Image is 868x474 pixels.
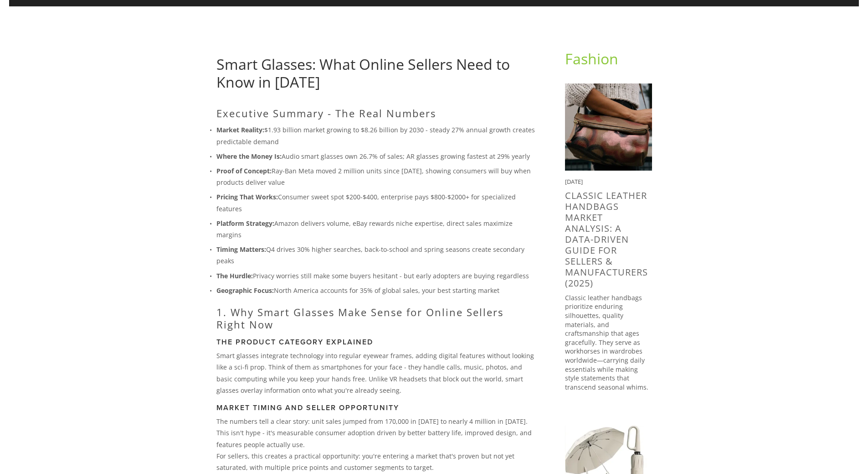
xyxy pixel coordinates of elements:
p: Amazon delivers volume, eBay rewards niche expertise, direct sales maximize margins [216,218,536,240]
a: Classic Leather Handbags Market Analysis: A Data-Driven Guide for Sellers & Manufacturers (2025) [565,189,648,289]
p: The numbers tell a clear story: unit sales jumped from 170,000 in [DATE] to nearly 4 million in [... [216,416,536,450]
time: [DATE] [565,177,583,186]
strong: Timing Matters: [216,245,266,254]
p: North America accounts for 35% of global sales, your best starting market [216,285,536,296]
strong: The Hurdle: [216,271,253,280]
strong: Market Reality: [216,125,264,134]
h3: The Product Category Explained [216,338,536,346]
p: Smart glasses integrate technology into regular eyewear frames, adding digital features without l... [216,350,536,396]
p: Audio smart glasses own 26.7% of sales; AR glasses growing fastest at 29% yearly [216,151,536,162]
p: Consumer sweet spot $200-$400, enterprise pays $800-$2000+ for specialized features [216,191,536,214]
strong: Proof of Concept: [216,167,272,175]
a: Smart Glasses: What Online Sellers Need to Know in [DATE] [216,54,510,91]
h3: Market Timing and Seller Opportunity [216,403,536,412]
p: Ray-Ban Meta moved 2 million units since [DATE], showing consumers will buy when products deliver... [216,165,536,188]
strong: Where the Money Is: [216,152,282,161]
strong: Platform Strategy: [216,219,274,228]
p: For sellers, this creates a practical opportunity: you're entering a market that's proven but not... [216,450,536,473]
p: Q4 drives 30% higher searches, back-to-school and spring seasons create secondary peaks [216,244,536,266]
p: Classic leather handbags prioritize enduring silhouettes, quality materials, and craftsmanship th... [565,293,652,392]
p: $1.93 billion market growing to $8.26 billion by 2030 - steady 27% annual growth creates predicta... [216,124,536,147]
h2: 1. Why Smart Glasses Make Sense for Online Sellers Right Now [216,306,536,330]
img: Classic Leather Handbags Market Analysis: A Data-Driven Guide for Sellers &amp; Manufacturers (2025) [565,83,652,171]
h2: Executive Summary - The Real Numbers [216,107,536,119]
strong: Geographic Focus: [216,286,274,295]
a: Fashion [565,49,618,68]
p: Privacy worries still make some buyers hesitant - but early adopters are buying regardless [216,270,536,281]
strong: Pricing That Works: [216,193,278,201]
